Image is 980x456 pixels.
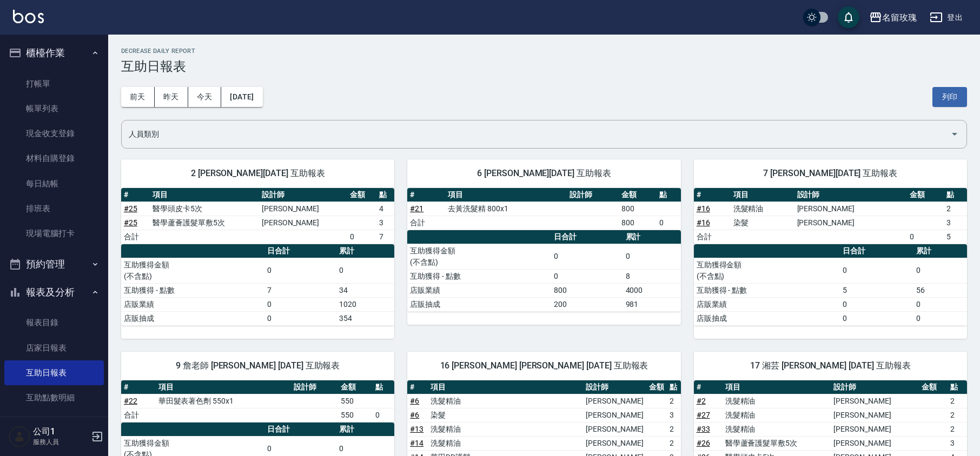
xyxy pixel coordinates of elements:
th: 設計師 [291,380,338,394]
td: [PERSON_NAME] [831,408,919,422]
a: 設計師日報表 [4,410,104,435]
button: 列印 [932,87,967,107]
td: 店販業績 [407,283,551,297]
th: 累計 [336,423,394,437]
a: 每日結帳 [4,171,104,196]
th: 點 [376,188,395,202]
td: 華田髮表著色劑 550x1 [156,394,292,408]
button: 前天 [121,87,155,107]
td: 互助獲得金額 (不含點) [407,244,551,269]
td: 3 [944,216,967,230]
td: 3 [667,408,681,422]
span: 6 [PERSON_NAME][DATE] 互助報表 [420,168,667,179]
td: 醫學頭皮卡5次 [150,202,259,216]
span: 2 [PERSON_NAME][DATE] 互助報表 [134,168,381,179]
a: 互助日報表 [4,360,104,385]
td: 7 [376,230,395,244]
td: 0 [264,258,336,283]
td: 洗髮精油 [723,408,831,422]
td: 0 [264,311,336,325]
button: 櫃檯作業 [4,39,104,67]
a: #25 [124,204,137,213]
td: 0 [913,297,967,311]
td: 34 [336,283,394,297]
th: 項目 [723,380,831,394]
th: 項目 [445,188,567,202]
td: 醫學蘆薈護髮單敷5次 [723,436,831,450]
th: 累計 [623,230,681,244]
th: 累計 [913,244,967,258]
button: 昨天 [155,87,188,107]
table: a dense table [694,188,967,244]
td: 0 [551,269,623,283]
td: [PERSON_NAME] [259,202,347,216]
th: # [121,188,150,202]
a: 打帳單 [4,71,104,96]
td: 800 [619,216,657,230]
td: [PERSON_NAME] [794,216,908,230]
a: #14 [410,439,423,447]
td: 洗髮精油 [428,436,583,450]
a: #26 [697,439,710,447]
td: 200 [551,297,623,311]
a: #33 [697,425,710,433]
a: #16 [697,218,710,227]
td: 550 [338,408,373,422]
button: 名留玫瑰 [865,6,921,29]
th: 金額 [619,188,657,202]
th: 金額 [646,380,667,394]
button: 登出 [925,8,967,28]
td: [PERSON_NAME] [831,394,919,408]
table: a dense table [407,230,680,312]
a: 材料自購登錄 [4,146,104,171]
td: 2 [667,422,681,436]
a: 排班表 [4,196,104,221]
td: 981 [623,297,681,311]
td: 2 [948,394,967,408]
td: 3 [376,216,395,230]
a: 現金收支登錄 [4,121,104,146]
h2: Decrease Daily Report [121,48,967,55]
td: 互助獲得 - 點數 [407,269,551,283]
th: 設計師 [567,188,619,202]
th: 設計師 [583,380,646,394]
td: 1020 [336,297,394,311]
td: 染髮 [731,216,794,230]
td: 0 [657,216,680,230]
td: 店販抽成 [121,311,264,325]
td: 店販抽成 [694,311,840,325]
td: 8 [623,269,681,283]
td: [PERSON_NAME] [583,422,646,436]
td: 5 [840,283,913,297]
a: #16 [697,204,710,213]
td: 去黃洗髮精 800x1 [445,202,567,216]
td: 354 [336,311,394,325]
td: 店販業績 [121,297,264,311]
td: 合計 [694,230,731,244]
th: # [407,188,445,202]
td: [PERSON_NAME] [583,436,646,450]
th: 日合計 [840,244,913,258]
a: #13 [410,425,423,433]
td: 2 [667,394,681,408]
a: 帳單列表 [4,96,104,121]
td: 3 [948,436,967,450]
th: # [694,188,731,202]
button: 今天 [188,87,222,107]
td: [PERSON_NAME] [583,394,646,408]
th: 設計師 [831,380,919,394]
th: # [694,380,723,394]
td: 0 [623,244,681,269]
a: #27 [697,411,710,419]
td: 4 [376,202,395,216]
td: 0 [347,230,376,244]
th: # [121,380,156,394]
td: 0 [551,244,623,269]
td: 56 [913,283,967,297]
td: 0 [840,297,913,311]
a: 現場電腦打卡 [4,221,104,246]
th: 金額 [919,380,948,394]
div: 名留玫瑰 [882,11,917,24]
td: [PERSON_NAME] [831,436,919,450]
th: 點 [948,380,967,394]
